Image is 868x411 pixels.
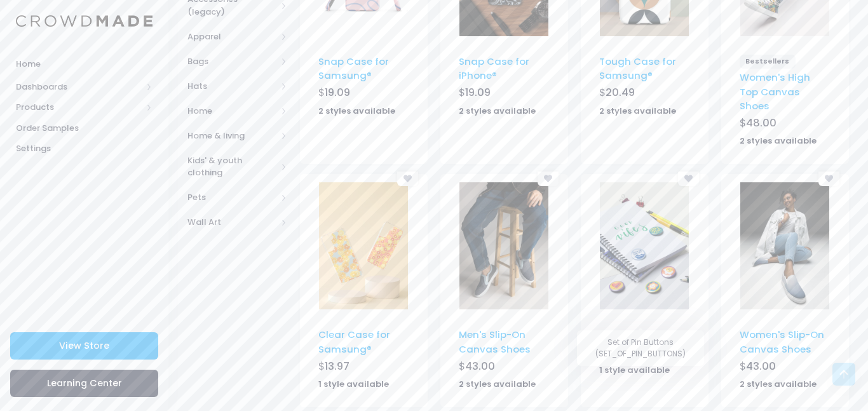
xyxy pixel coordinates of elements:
span: 48.00 [746,116,776,130]
span: Learning Center [47,377,122,389]
span: 43.00 [465,359,495,374]
a: Snap Case for Samsung® [318,55,389,82]
a: View Store [10,332,158,360]
span: 19.09 [465,85,491,100]
div: $ [740,116,831,133]
strong: 2 styles available [318,105,395,117]
span: Products [16,101,142,114]
div: $ [318,359,409,377]
span: 19.09 [325,85,350,100]
a: Learning Center [10,370,158,397]
strong: 2 styles available [459,105,536,117]
span: Apparel [187,30,276,43]
strong: 2 styles available [740,378,817,390]
span: 13.97 [325,359,349,374]
span: Dashboards [16,81,142,93]
span: Home & living [187,130,276,142]
span: 20.49 [606,85,635,100]
strong: 1 style available [318,378,389,390]
span: Order Samples [16,122,153,135]
div: $ [459,85,550,103]
span: Bestsellers [740,55,796,69]
a: Women's Slip-On Canvas Shoes [740,328,824,355]
a: Men's Slip-On Canvas Shoes [459,328,531,355]
span: Home [187,105,276,118]
a: Clear Case for Samsung® [318,328,390,355]
div: $ [459,359,550,377]
span: 43.00 [746,359,776,374]
div: $ [740,359,831,377]
img: Logo [16,15,153,27]
span: Home [16,58,153,71]
strong: 1 style available [599,364,670,376]
div: $ [599,85,690,103]
span: View Store [59,339,109,352]
strong: 2 styles available [740,135,817,147]
a: Tough Case for Samsung® [599,55,676,82]
span: Wall Art [187,216,276,229]
strong: 2 styles available [459,378,536,390]
div: Set of Pin Buttons (SET_OF_PIN_BUTTONS) [577,330,704,366]
strong: 2 styles available [599,105,676,117]
span: Bags [187,55,276,68]
span: Hats [187,80,276,93]
span: Settings [16,142,153,155]
a: Snap Case for iPhone® [459,55,529,82]
div: $ [318,85,409,103]
span: Pets [187,191,276,204]
a: Women's High Top Canvas Shoes [740,71,810,112]
span: Kids' & youth clothing [187,154,276,179]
